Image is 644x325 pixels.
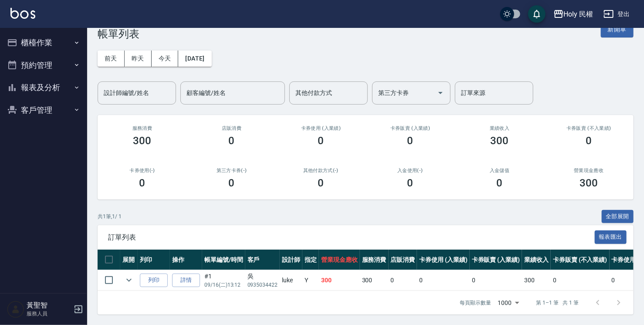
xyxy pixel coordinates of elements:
[10,8,35,19] img: Logo
[465,125,534,131] h2: 業績收入
[3,31,84,54] button: 櫃檯作業
[197,168,266,173] h2: 第三方卡券(-)
[108,125,176,131] h3: 服務消費
[551,250,609,270] th: 卡券販賣 (不入業績)
[280,250,302,270] th: 設計師
[389,270,417,291] td: 0
[133,135,152,147] h3: 300
[245,250,280,270] th: 客戶
[595,230,627,244] button: 報表匯出
[152,51,179,67] button: 今天
[3,76,84,99] button: 報表及分析
[122,274,136,287] button: expand row
[319,250,360,270] th: 營業現金應收
[172,274,200,287] a: 詳情
[27,301,71,310] h5: 黃聖智
[601,21,634,37] button: 新開單
[602,210,634,223] button: 全部展開
[522,270,551,291] td: 300
[528,5,546,23] button: save
[551,270,609,291] td: 0
[536,299,579,307] p: 第 1–1 筆 共 1 筆
[376,125,444,131] h2: 卡券販賣 (入業績)
[202,270,245,291] td: #1
[319,270,360,291] td: 300
[460,299,491,307] p: 每頁顯示數量
[580,177,598,189] h3: 300
[287,125,355,131] h2: 卡券使用 (入業績)
[287,168,355,173] h2: 其他付款方式(-)
[417,250,470,270] th: 卡券使用 (入業績)
[178,51,211,67] button: [DATE]
[600,6,634,22] button: 登出
[360,270,389,291] td: 300
[407,177,414,189] h3: 0
[140,274,168,287] button: 列印
[470,250,522,270] th: 卡券販賣 (入業績)
[3,99,84,122] button: 客戶管理
[120,250,138,270] th: 展開
[280,270,302,291] td: luke
[138,250,170,270] th: 列印
[497,177,503,189] h3: 0
[108,233,595,242] span: 訂單列表
[247,281,278,289] p: 0935034422
[555,125,623,131] h2: 卡券販賣 (不入業績)
[586,135,592,147] h3: 0
[197,125,266,131] h2: 店販消費
[376,168,444,173] h2: 入金使用(-)
[7,301,24,318] img: Person
[139,177,146,189] h3: 0
[601,25,634,33] a: 新開單
[434,86,447,100] button: Open
[3,54,84,77] button: 預約管理
[202,250,245,270] th: 帳單編號/時間
[247,272,278,281] div: 吳
[108,168,176,173] h2: 卡券使用(-)
[204,281,243,289] p: 09/16 (二) 13:12
[229,177,235,189] h3: 0
[470,270,522,291] td: 0
[98,213,122,220] p: 共 1 筆, 1 / 1
[302,250,319,270] th: 指定
[595,233,627,241] a: 報表匯出
[229,135,235,147] h3: 0
[170,250,202,270] th: 操作
[555,168,623,173] h2: 營業現金應收
[495,291,522,315] div: 1000
[522,250,551,270] th: 業績收入
[564,9,593,20] div: Holy 民權
[318,135,324,147] h3: 0
[407,135,414,147] h3: 0
[27,310,71,318] p: 服務人員
[98,28,139,40] h3: 帳單列表
[125,51,152,67] button: 昨天
[302,270,319,291] td: Y
[491,135,509,147] h3: 300
[417,270,470,291] td: 0
[360,250,389,270] th: 服務消費
[550,5,597,23] button: Holy 民權
[465,168,534,173] h2: 入金儲值
[98,51,125,67] button: 前天
[389,250,417,270] th: 店販消費
[318,177,324,189] h3: 0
